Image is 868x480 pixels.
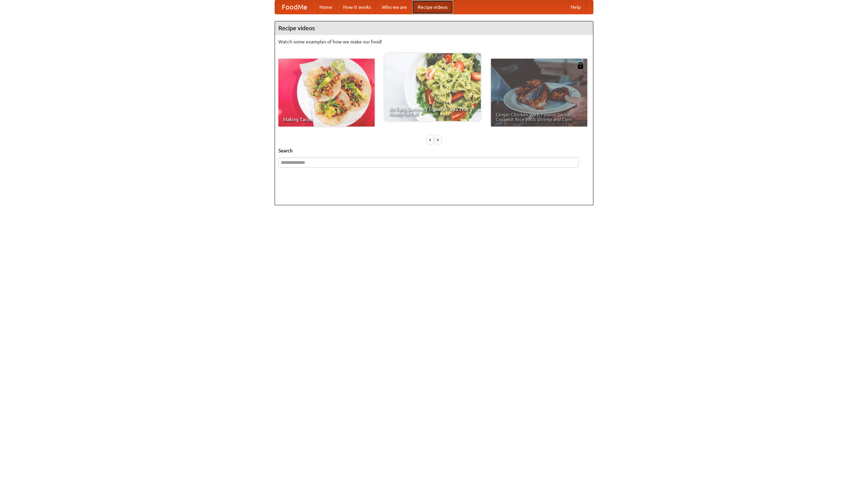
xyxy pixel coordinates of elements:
a: FoodMe [275,0,314,14]
p: Watch some examples of how we make our food! [278,38,590,45]
a: Help [565,0,586,14]
div: « [427,135,433,144]
a: Recipe videos [412,0,453,14]
a: An Easy, Summery Tomato Pasta That's Ready for Fall [384,53,481,121]
span: An Easy, Summery Tomato Pasta That's Ready for Fall [389,107,476,116]
a: Home [314,0,338,14]
img: 483408.png [577,62,584,69]
a: How it works [338,0,376,14]
span: Making Tacos [283,117,370,122]
h5: Search [278,147,590,154]
a: Making Tacos [278,59,375,127]
div: » [435,135,441,144]
h4: Recipe videos [275,21,593,35]
a: Who we are [376,0,412,14]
